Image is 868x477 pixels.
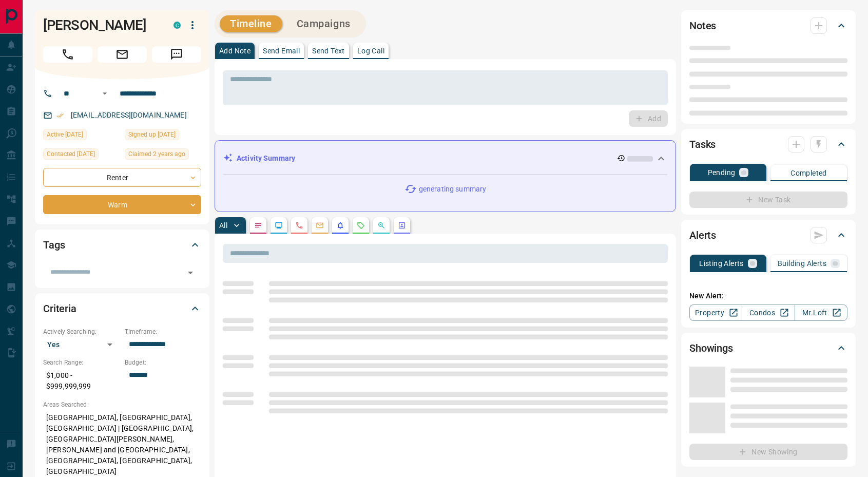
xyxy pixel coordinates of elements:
[263,47,300,54] p: Send Email
[125,129,201,143] div: Tue Mar 23 2021
[795,304,847,321] a: Mr.Loft
[43,237,65,253] h2: Tags
[125,327,201,336] p: Timeframe:
[128,129,176,140] span: Signed up [DATE]
[689,13,847,38] div: Notes
[689,17,716,34] h2: Notes
[398,221,406,230] svg: Agent Actions
[699,260,744,267] p: Listing Alerts
[219,47,250,54] p: Add Note
[43,400,201,409] p: Areas Searched:
[689,304,742,321] a: Property
[98,46,147,63] span: Email
[689,227,716,243] h2: Alerts
[708,169,736,176] p: Pending
[220,15,282,32] button: Timeline
[275,221,283,230] svg: Lead Browsing Activity
[47,129,83,140] span: Active [DATE]
[173,22,181,29] div: condos.ca
[689,340,733,356] h2: Showings
[99,87,111,100] button: Open
[357,221,365,230] svg: Requests
[357,47,384,54] p: Log Call
[336,221,344,230] svg: Listing Alerts
[56,112,64,119] svg: Email Verified
[312,47,345,54] p: Send Text
[43,336,120,353] div: Yes
[316,221,324,230] svg: Emails
[790,169,827,177] p: Completed
[43,327,120,336] p: Actively Searching:
[43,168,201,187] div: Renter
[43,367,120,395] p: $1,000 - $999,999,999
[43,300,76,317] h2: Criteria
[43,358,120,367] p: Search Range:
[295,221,303,230] svg: Calls
[43,17,158,33] h1: [PERSON_NAME]
[778,260,826,267] p: Building Alerts
[742,304,795,321] a: Condos
[43,195,201,214] div: Warm
[43,148,120,163] div: Mon Jul 14 2025
[286,15,361,32] button: Campaigns
[377,221,385,230] svg: Opportunities
[128,149,185,159] span: Claimed 2 years ago
[47,149,95,159] span: Contacted [DATE]
[254,221,262,230] svg: Notes
[419,184,486,195] p: generating summary
[689,132,847,157] div: Tasks
[43,46,92,63] span: Call
[125,358,201,367] p: Budget:
[237,153,295,164] p: Activity Summary
[71,111,187,119] a: [EMAIL_ADDRESS][DOMAIN_NAME]
[152,46,201,63] span: Message
[219,222,227,229] p: All
[125,148,201,163] div: Thu Jul 13 2023
[223,149,667,168] div: Activity Summary
[43,129,120,143] div: Sun Aug 10 2025
[43,296,201,321] div: Criteria
[689,336,847,360] div: Showings
[183,265,198,280] button: Open
[689,291,847,301] p: New Alert:
[43,233,201,257] div: Tags
[689,223,847,247] div: Alerts
[689,136,716,152] h2: Tasks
